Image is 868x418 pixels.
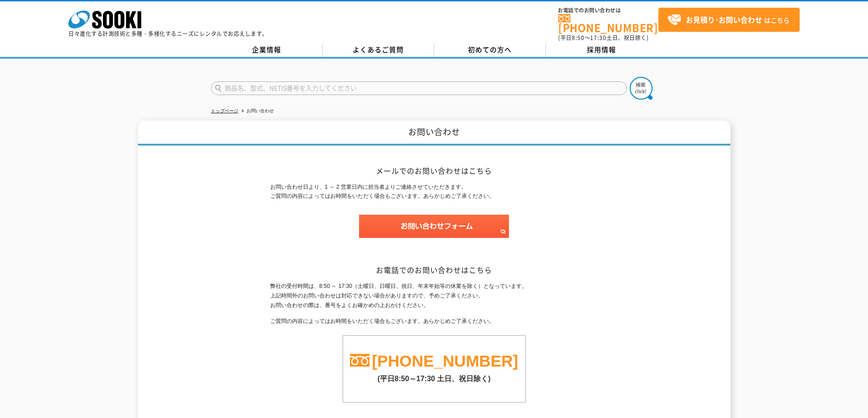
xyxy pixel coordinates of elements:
p: (平日8:50～17:30 土日、祝日除く) [343,370,525,384]
p: 弊社の受付時間は、8:50 ～ 17:30（土曜日、日曜日、祝日、年末年始等の休業を除く）となっています。 上記時間外のお問い合わせは対応できない場合がありますので、予めご了承ください。 お問い... [270,282,598,310]
p: ご質問の内容によってはお時間をいただく場合もございます。あらかじめご了承ください。 [270,317,598,326]
strong: お見積り･お問い合わせ [686,14,762,25]
p: お問い合わせ日より、1 ～ 2 営業日内に担当者よりご連絡させていただきます。 ご質問の内容によってはお時間をいただく場合もございます。あらかじめご了承ください。 [270,182,598,201]
a: 企業情報 [211,43,323,57]
a: [PHONE_NUMBER] [372,352,518,370]
a: トップページ [211,108,238,113]
a: 初めての方へ [434,43,546,57]
a: 採用情報 [546,43,657,57]
li: お問い合わせ [240,106,274,116]
span: 8:50 [572,34,585,42]
span: (平日 ～ 土日、祝日除く) [558,34,648,42]
span: お電話でのお問い合わせは [558,8,658,13]
h2: メールでのお問い合わせはこちら [270,166,598,176]
span: はこちら [668,13,790,27]
input: 商品名、型式、NETIS番号を入力してください [211,81,627,95]
a: お見積り･お問い合わせはこちら [658,8,800,32]
a: [PHONE_NUMBER] [558,14,658,33]
img: お問い合わせフォーム [359,215,509,238]
h2: お電話でのお問い合わせはこちら [270,265,598,275]
img: btn_search.png [630,77,652,100]
span: 初めての方へ [468,45,512,55]
a: お問い合わせフォーム [359,230,509,236]
span: 17:30 [590,34,606,42]
a: よくあるご質問 [323,43,434,57]
h1: お問い合わせ [138,121,730,146]
p: 日々進化する計測技術と多種・多様化するニーズにレンタルでお応えします。 [68,31,268,36]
